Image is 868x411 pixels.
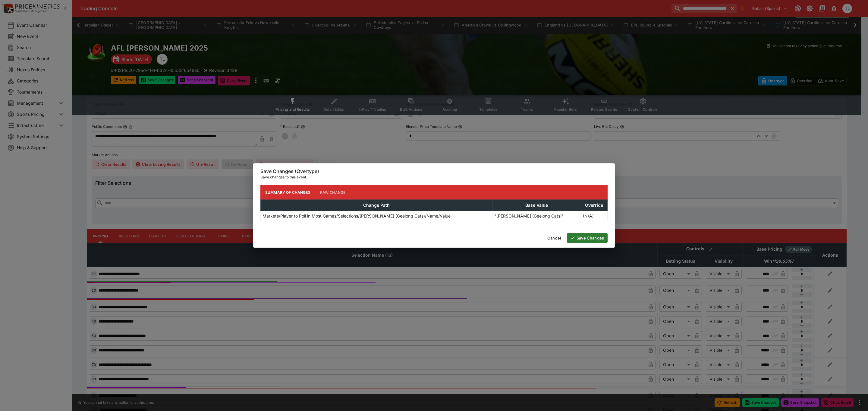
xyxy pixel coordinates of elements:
button: Cancel [544,233,565,243]
p: Save changes to this event. [260,174,608,180]
button: Summary of Changes [260,185,315,199]
th: Override [581,200,607,211]
td: (N/A) [581,211,607,221]
h6: Save Changes (Overtype) [260,168,608,175]
th: Base Value [492,200,581,211]
p: Markets/Player to Poll in Most Games/Selections/[PERSON_NAME] (Geelong Cats)/Name/Value [263,213,451,219]
button: Save Changes [567,233,608,243]
button: Raw Change [315,185,351,199]
th: Change Path [261,200,492,211]
td: "[PERSON_NAME] (Geelong Cats)" [492,211,581,221]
